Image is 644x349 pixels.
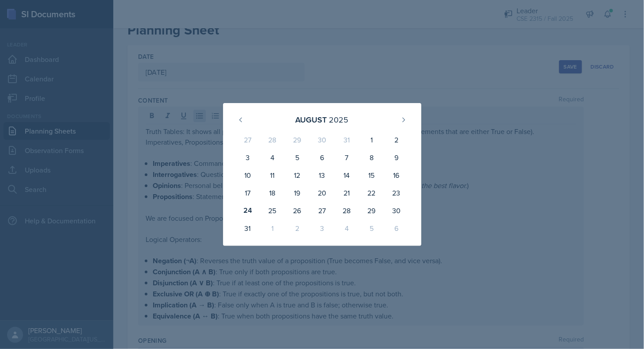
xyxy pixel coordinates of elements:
div: 27 [235,131,260,149]
div: 12 [285,166,309,184]
div: 29 [285,131,309,149]
div: 23 [384,184,409,202]
div: 21 [334,184,359,202]
div: 26 [285,202,309,219]
div: 14 [334,166,359,184]
div: 6 [384,219,409,237]
div: 18 [260,184,285,202]
div: 2 [285,219,309,237]
div: 7 [334,149,359,166]
div: August [296,114,327,126]
div: 28 [260,131,285,149]
div: 15 [359,166,384,184]
div: 13 [309,166,334,184]
div: 5 [285,149,309,166]
div: 22 [359,184,384,202]
div: 16 [384,166,409,184]
div: 25 [260,202,285,219]
div: 2025 [329,114,349,126]
div: 31 [235,219,260,237]
div: 19 [285,184,309,202]
div: 30 [309,131,334,149]
div: 27 [309,202,334,219]
div: 31 [334,131,359,149]
div: 20 [309,184,334,202]
div: 2 [384,131,409,149]
div: 6 [309,149,334,166]
div: 10 [235,166,260,184]
div: 11 [260,166,285,184]
div: 8 [359,149,384,166]
div: 28 [334,202,359,219]
div: 5 [359,219,384,237]
div: 29 [359,202,384,219]
div: 4 [334,219,359,237]
div: 3 [309,219,334,237]
div: 1 [260,219,285,237]
div: 17 [235,184,260,202]
div: 1 [359,131,384,149]
div: 4 [260,149,285,166]
div: 3 [235,149,260,166]
div: 24 [235,202,260,219]
div: 9 [384,149,409,166]
div: 30 [384,202,409,219]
